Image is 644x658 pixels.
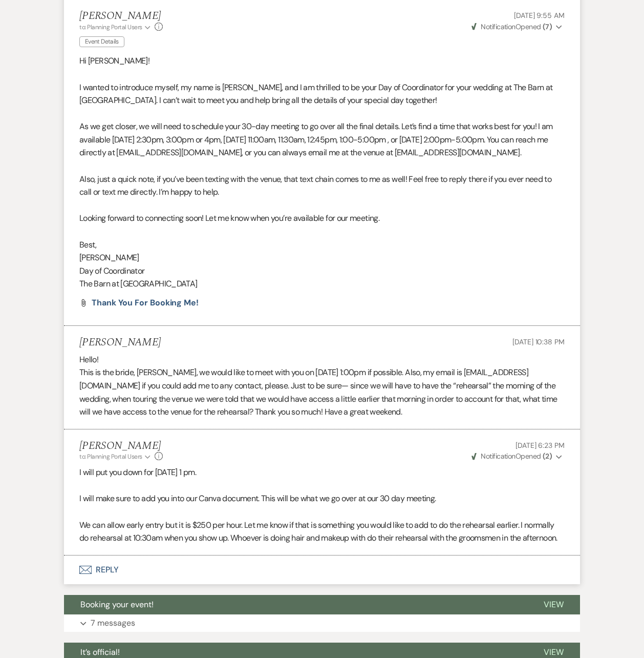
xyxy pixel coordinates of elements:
[79,252,139,263] span: [PERSON_NAME]
[80,647,120,657] span: It’s official!
[79,336,161,349] h5: [PERSON_NAME]
[92,297,199,308] span: Thank You For Booking Me!
[79,519,565,545] p: We can allow early entry but it is $250 per hour. Let me know if that is something you would like...
[79,492,565,505] p: I will make sure to add you into our Canva document. This will be what we go over at our 30 day m...
[543,22,552,31] strong: ( 7 )
[79,265,144,276] span: Day of Coordinator
[79,55,149,66] span: Hi [PERSON_NAME]!
[79,278,197,289] span: The Barn at [GEOGRAPHIC_DATA]
[79,10,163,23] h5: [PERSON_NAME]
[79,366,565,418] p: This is the bride, [PERSON_NAME], we would like to meet with you on [DATE] 1:00pm if possible. Al...
[80,599,154,610] span: Booking your event!
[471,451,552,461] span: Opened
[91,616,135,630] p: 7 messages
[514,11,565,20] span: [DATE] 9:55 AM
[79,82,553,106] span: I wanted to introduce myself, my name is [PERSON_NAME], and I am thrilled to be your Day of Coord...
[79,213,379,223] span: Looking forward to connecting soon! Let me know when you’re available for our meeting.
[471,22,552,31] span: Opened
[79,23,142,31] span: to: Planning Portal Users
[64,614,580,632] button: 7 messages
[544,647,564,657] span: View
[470,22,565,32] button: NotificationOpened (7)
[92,299,199,307] a: Thank You For Booking Me!
[79,440,163,453] h5: [PERSON_NAME]
[79,36,124,47] span: Event Details
[543,451,552,461] strong: ( 2 )
[79,23,152,32] button: to: Planning Portal Users
[481,451,515,461] span: Notification
[79,353,565,366] p: Hello!
[481,22,515,31] span: Notification
[527,595,580,614] button: View
[516,441,565,450] span: [DATE] 6:23 PM
[79,239,97,250] span: Best,
[64,595,527,614] button: Booking your event!
[470,451,565,462] button: NotificationOpened (2)
[64,556,580,584] button: Reply
[544,599,564,610] span: View
[512,337,565,346] span: [DATE] 10:38 PM
[79,174,551,198] span: Also, just a quick note, if you’ve been texting with the venue, that text chain comes to me as we...
[79,453,142,461] span: to: Planning Portal Users
[79,121,553,158] span: As we get closer, we will need to schedule your 30-day meeting to go over all the final details. ...
[79,466,565,479] p: I will put you down for [DATE] 1 pm.
[79,452,152,461] button: to: Planning Portal Users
